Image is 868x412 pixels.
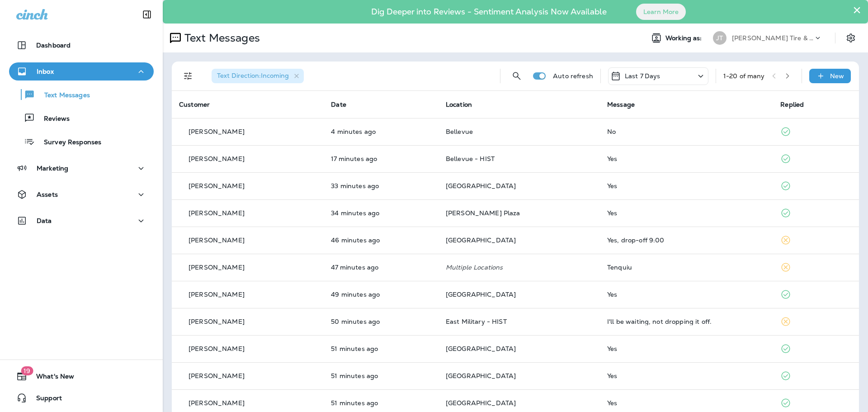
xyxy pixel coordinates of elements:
button: Assets [9,185,154,204]
button: Reviews [9,109,154,128]
div: I'll be waiting, not dropping it off. [607,318,766,325]
span: [GEOGRAPHIC_DATA] [446,182,516,190]
div: No [607,128,766,135]
span: Date [331,100,346,109]
div: Tenquiu [607,264,766,271]
span: Bellevue [446,128,473,136]
span: Support [27,394,62,405]
p: Auto refresh [553,72,593,80]
div: Yes [607,399,766,407]
span: Location [446,100,472,109]
span: [GEOGRAPHIC_DATA] [446,290,516,298]
p: [PERSON_NAME] [189,128,245,135]
div: Text Direction:Incoming [212,69,304,83]
p: Oct 9, 2025 09:02 AM [331,291,431,298]
div: 1 - 20 of many [723,72,765,80]
p: [PERSON_NAME] [189,182,245,189]
p: Text Messages [181,31,260,45]
button: 19What's New [9,367,154,385]
p: Dig Deeper into Reviews - Sentiment Analysis Now Available [345,10,633,13]
p: Reviews [35,115,70,123]
p: [PERSON_NAME] [189,372,245,379]
p: [PERSON_NAME] [189,264,245,271]
div: Yes [607,345,766,352]
p: Data [37,217,52,224]
p: Oct 9, 2025 09:01 AM [331,318,431,325]
span: [PERSON_NAME] Plaza [446,209,520,217]
p: [PERSON_NAME] [189,155,245,162]
p: Oct 9, 2025 09:47 AM [331,128,431,135]
span: [GEOGRAPHIC_DATA] [446,236,516,244]
button: Support [9,389,154,407]
div: Yes, drop-off 9:00 [607,237,766,244]
p: [PERSON_NAME] [189,318,245,325]
span: Working as: [665,34,704,42]
div: Yes [607,155,766,162]
button: Text Messages [9,85,154,104]
p: Oct 9, 2025 09:05 AM [331,237,431,244]
p: Oct 9, 2025 09:19 AM [331,182,431,189]
div: JT [713,31,726,45]
p: Assets [37,191,58,198]
p: [PERSON_NAME] [189,237,245,244]
p: Oct 9, 2025 09:00 AM [331,372,431,379]
p: Oct 9, 2025 09:34 AM [331,155,431,162]
p: Oct 9, 2025 09:00 AM [331,399,431,407]
span: 19 [21,366,33,375]
span: Replied [780,100,804,109]
button: Survey Responses [9,132,154,151]
button: Learn More [636,4,686,20]
p: Oct 9, 2025 09:01 AM [331,345,431,352]
div: Yes [607,372,766,379]
p: Text Messages [35,91,90,100]
button: Close [853,3,861,17]
button: Settings [843,30,859,46]
p: Last 7 Days [625,72,660,80]
span: Customer [179,100,210,109]
span: What's New [27,373,74,384]
button: Marketing [9,159,154,177]
p: Survey Responses [35,138,101,147]
p: [PERSON_NAME] Tire & Auto [732,34,813,42]
span: Text Direction : Incoming [217,71,289,80]
p: Multiple Locations [446,264,593,271]
p: Dashboard [36,42,71,49]
p: Inbox [37,68,54,75]
span: East Military - HIST [446,317,507,326]
span: [GEOGRAPHIC_DATA] [446,372,516,380]
button: Collapse Sidebar [134,5,160,24]
div: Yes [607,182,766,189]
button: Inbox [9,62,154,81]
span: [GEOGRAPHIC_DATA] [446,399,516,407]
p: [PERSON_NAME] [189,399,245,407]
p: New [830,72,844,80]
p: [PERSON_NAME] [189,291,245,298]
p: Oct 9, 2025 09:05 AM [331,264,431,271]
button: Search Messages [508,67,526,85]
p: Oct 9, 2025 09:17 AM [331,209,431,217]
span: Message [607,100,635,109]
button: Filters [179,67,197,85]
p: [PERSON_NAME] [189,209,245,217]
div: Yes [607,291,766,298]
button: Data [9,212,154,230]
p: Marketing [37,165,68,172]
span: Bellevue - HIST [446,155,495,163]
p: [PERSON_NAME] [189,345,245,352]
div: Yes [607,209,766,217]
button: Dashboard [9,36,154,54]
span: [GEOGRAPHIC_DATA] [446,345,516,353]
